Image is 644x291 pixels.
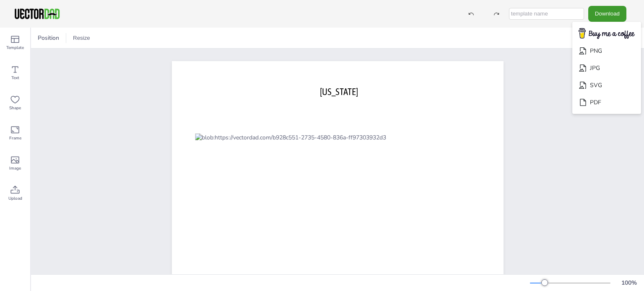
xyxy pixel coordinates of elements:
img: VectorDad-1.png [13,8,61,20]
button: Resize [70,31,93,45]
button: Download [588,6,626,21]
ul: Download [572,22,641,114]
span: Frame [9,135,21,142]
input: template name [509,8,584,20]
li: PNG [572,42,641,59]
li: PDF [572,94,641,111]
span: Text [11,75,19,81]
img: buymecoffee.png [573,26,640,42]
span: Image [9,165,21,172]
div: 100 % [619,279,639,287]
li: JPG [572,59,641,77]
li: SVG [572,77,641,94]
span: Shape [9,105,21,111]
span: Upload [8,195,22,202]
span: [US_STATE] [320,86,358,97]
span: Template [6,44,24,51]
span: Position [36,34,61,42]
